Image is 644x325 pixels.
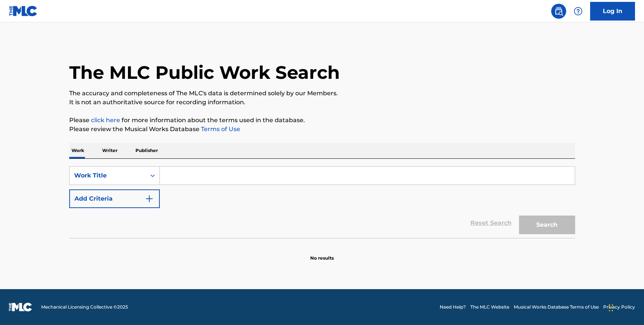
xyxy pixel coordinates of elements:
button: Add Criteria [69,189,160,208]
p: It is not an authoritative source for recording information. [69,98,575,107]
p: Work [69,143,86,158]
p: Publisher [133,143,160,158]
a: Log In [590,2,635,21]
p: Please for more information about the terms used in the database. [69,116,575,125]
a: Need Help? [440,304,466,310]
div: Drag [609,297,613,319]
div: Help [571,4,586,19]
a: Musical Works Database Terms of Use [514,304,599,310]
h1: The MLC Public Work Search [69,61,340,84]
span: Mechanical Licensing Collective © 2025 [41,304,128,310]
img: search [554,7,563,16]
a: Terms of Use [199,126,240,133]
img: MLC Logo [9,6,38,16]
img: help [574,7,583,16]
a: The MLC Website [470,304,509,310]
a: Public Search [551,4,566,19]
p: Writer [100,143,120,158]
form: Search Form [69,166,575,238]
p: No results [310,246,334,261]
img: 9d2ae6d4665cec9f34b9.svg [145,194,154,203]
a: click here [91,117,120,124]
iframe: Chat Widget [607,289,644,325]
div: Work Title [74,171,141,180]
p: Please review the Musical Works Database [69,125,575,134]
p: The accuracy and completeness of The MLC's data is determined solely by our Members. [69,89,575,98]
img: logo [9,303,32,312]
a: Privacy Policy [603,304,635,310]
